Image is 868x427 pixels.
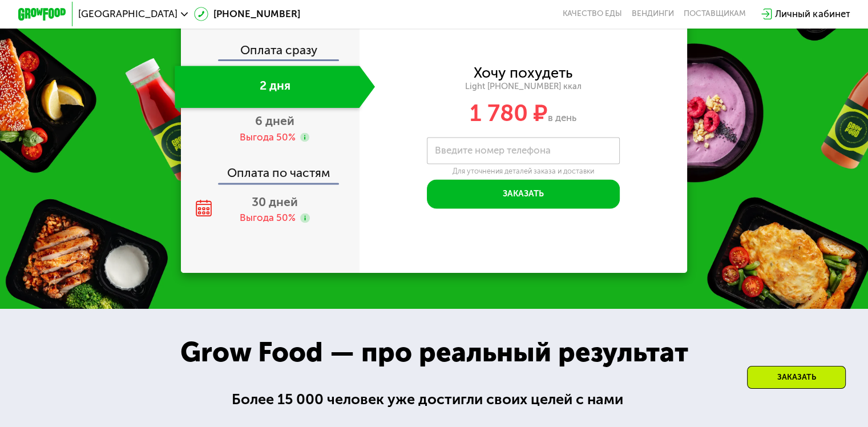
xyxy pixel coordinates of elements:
div: поставщикам [684,9,746,19]
button: Заказать [427,179,620,208]
div: Заказать [747,366,846,389]
a: [PHONE_NUMBER] [194,7,300,21]
div: Оплата сразу [182,44,360,59]
label: Введите номер телефона [435,147,551,154]
a: Вендинги [632,9,674,19]
div: Grow Food — про реальный результат [160,332,708,373]
div: Оплата по частям [182,155,360,183]
span: 6 дней [255,114,294,128]
span: [GEOGRAPHIC_DATA] [78,9,177,19]
div: Выгода 50% [240,131,296,144]
span: 1 780 ₽ [470,99,548,127]
a: Качество еды [563,9,622,19]
div: Light [PHONE_NUMBER] ккал [360,81,688,92]
div: Более 15 000 человек уже достигли своих целей с нами [232,388,637,410]
div: Личный кабинет [775,7,850,21]
div: Для уточнения деталей заказа и доставки [427,167,620,176]
span: 30 дней [252,195,298,209]
div: Хочу похудеть [474,66,572,79]
div: Выгода 50% [240,211,296,224]
span: в день [548,112,576,123]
